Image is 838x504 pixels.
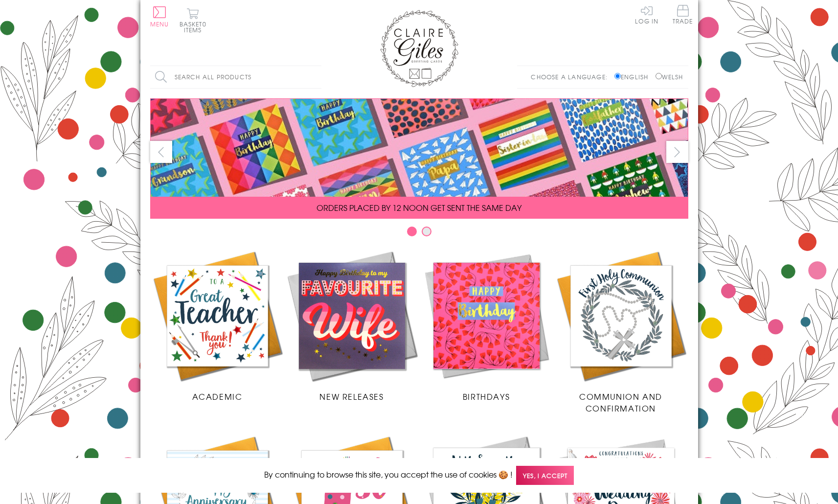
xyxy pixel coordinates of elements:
[656,73,662,79] input: Welsh
[531,72,612,81] p: Choose a language:
[180,8,206,33] button: Basket0 items
[614,73,621,79] input: English
[150,20,169,28] span: Menu
[150,226,688,241] div: Carousel Pagination
[150,66,321,88] input: Search all products
[312,66,321,88] input: Search
[422,227,431,236] button: Carousel Page 2
[150,249,285,402] a: Academic
[666,141,688,163] button: next
[554,249,688,414] a: Communion and Confirmation
[150,141,172,163] button: prev
[184,20,206,34] span: 0 items
[635,5,658,24] a: Log In
[380,10,458,87] img: Claire Giles Greetings Cards
[579,390,662,414] span: Communion and Confirmation
[192,390,243,402] span: Academic
[317,202,521,213] span: ORDERS PLACED BY 12 NOON GET SENT THE SAME DAY
[463,390,510,402] span: Birthdays
[656,72,683,81] label: Welsh
[285,249,419,402] a: New Releases
[614,72,653,81] label: English
[319,390,384,402] span: New Releases
[419,249,554,402] a: Birthdays
[673,5,693,26] a: Trade
[673,5,693,24] span: Trade
[407,227,417,236] button: Carousel Page 1 (Current Slide)
[150,6,169,27] button: Menu
[516,466,574,485] span: Yes, I accept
